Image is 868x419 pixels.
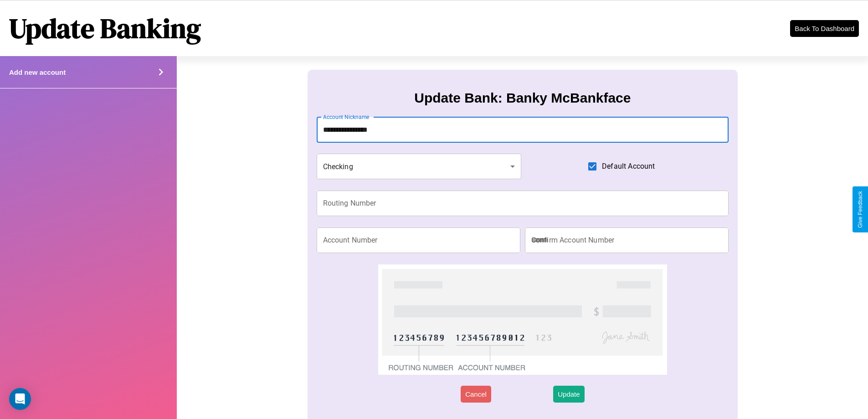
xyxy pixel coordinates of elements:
div: Open Intercom Messenger [9,388,31,410]
img: check [378,264,667,375]
h3: Update Bank: Banky McBankface [414,90,631,106]
button: Update [553,386,584,403]
span: Default Account [602,161,655,172]
div: Give Feedback [857,191,863,228]
div: Checking [317,154,522,179]
label: Account Nickname [323,113,370,121]
button: Cancel [461,386,491,403]
h1: Update Banking [9,10,201,47]
h4: Add new account [9,68,66,76]
button: Back To Dashboard [790,20,859,37]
